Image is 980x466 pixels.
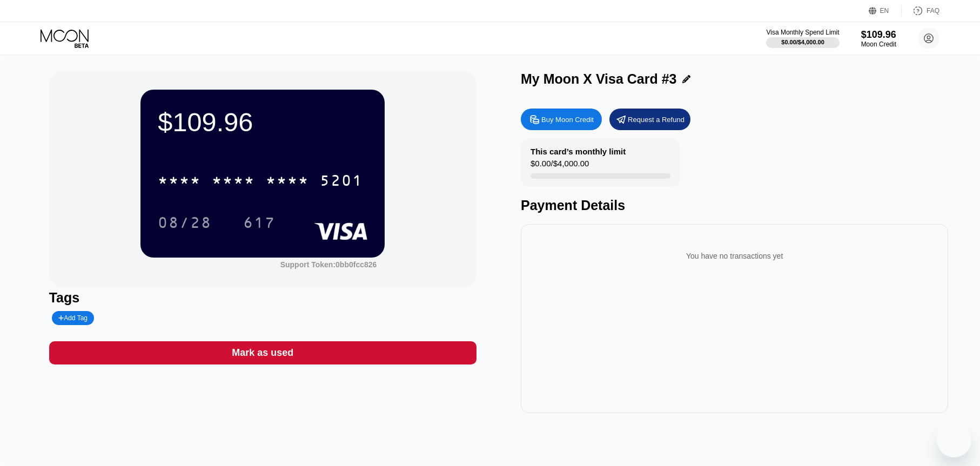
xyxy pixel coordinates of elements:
[158,107,367,137] div: $109.96
[243,215,276,233] div: 617
[521,198,948,213] div: Payment Details
[235,209,284,236] div: 617
[869,5,902,16] div: EN
[232,347,293,359] div: Mark as used
[902,5,939,16] div: FAQ
[781,39,824,45] div: $0.00 / $4,000.00
[320,173,363,191] div: 5201
[609,109,690,130] div: Request a Refund
[531,147,626,156] div: This card’s monthly limit
[150,209,220,236] div: 08/28
[927,7,939,15] div: FAQ
[521,109,602,130] div: Buy Moon Credit
[766,29,839,36] div: Visa Monthly Spend Limit
[521,71,677,87] div: My Moon X Visa Card #3
[49,290,476,306] div: Tags
[280,260,377,269] div: Support Token:0bb0fcc826
[58,314,88,322] div: Add Tag
[937,423,971,457] iframe: Button to launch messaging window
[49,341,476,364] div: Mark as used
[880,7,889,15] div: EN
[529,241,939,271] div: You have no transactions yet
[861,40,896,48] div: Moon Credit
[541,115,594,124] div: Buy Moon Credit
[531,159,589,173] div: $0.00 / $4,000.00
[52,311,94,325] div: Add Tag
[280,260,377,269] div: Support Token: 0bb0fcc826
[861,29,896,48] div: $109.96Moon Credit
[861,29,896,40] div: $109.96
[158,215,212,233] div: 08/28
[766,29,839,48] div: Visa Monthly Spend Limit$0.00/$4,000.00
[628,115,684,124] div: Request a Refund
